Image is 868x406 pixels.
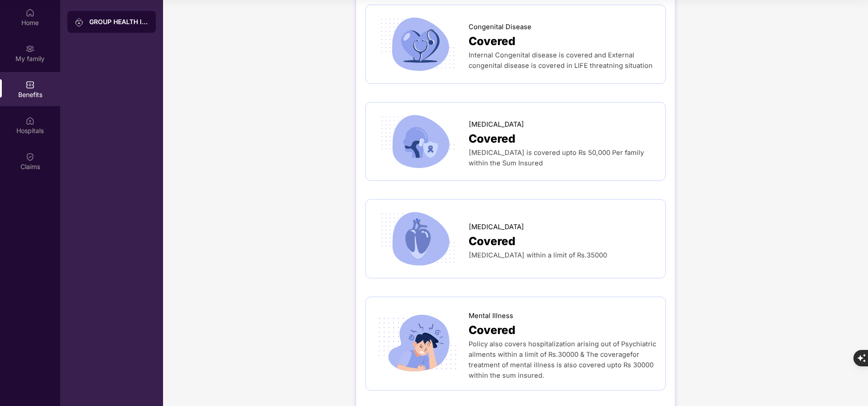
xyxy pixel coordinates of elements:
[469,232,516,250] span: Covered
[26,116,35,125] img: svg+xml;base64,PHN2ZyBpZD0iSG9zcGl0YWxzIiB4bWxucz0iaHR0cDovL3d3dy53My5vcmcvMjAwMC9zdmciIHdpZHRoPS...
[26,44,35,53] img: svg+xml;base64,PHN2ZyB3aWR0aD0iMjAiIGhlaWdodD0iMjAiIHZpZXdCb3g9IjAgMCAyMCAyMCIgZmlsbD0ibm9uZSIgeG...
[469,51,653,70] span: Internal Congenital disease is covered and External congenital disease is covered in LIFE threatn...
[469,119,524,130] span: [MEDICAL_DATA]
[469,340,656,380] span: Policy also covers hospitalization arising out of Psychiatric ailments within a limit of Rs.30000...
[26,80,35,89] img: svg+xml;base64,PHN2ZyBpZD0iQmVuZWZpdHMiIHhtbG5zPSJodHRwOi8vd3d3LnczLm9yZy8yMDAwL3N2ZyIgd2lkdGg9Ij...
[375,14,461,74] img: icon
[469,149,644,167] span: [MEDICAL_DATA] is covered upto Rs 50,000 Per family within the Sum Insured
[375,313,461,374] img: icon
[469,130,516,148] span: Covered
[469,311,513,321] span: Mental Illness
[89,17,148,26] div: GROUP HEALTH INSURANCE
[375,112,461,172] img: icon
[375,209,461,269] img: icon
[469,32,516,50] span: Covered
[75,18,84,27] img: svg+xml;base64,PHN2ZyB3aWR0aD0iMjAiIGhlaWdodD0iMjAiIHZpZXdCb3g9IjAgMCAyMCAyMCIgZmlsbD0ibm9uZSIgeG...
[469,321,516,339] span: Covered
[469,251,607,259] span: [MEDICAL_DATA] within a limit of Rs.35000
[26,152,35,161] img: svg+xml;base64,PHN2ZyBpZD0iQ2xhaW0iIHhtbG5zPSJodHRwOi8vd3d3LnczLm9yZy8yMDAwL3N2ZyIgd2lkdGg9IjIwIi...
[469,22,531,32] span: Congenital Disease
[26,8,35,17] img: svg+xml;base64,PHN2ZyBpZD0iSG9tZSIgeG1sbnM9Imh0dHA6Ly93d3cudzMub3JnLzIwMDAvc3ZnIiB3aWR0aD0iMjAiIG...
[469,222,524,232] span: [MEDICAL_DATA]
